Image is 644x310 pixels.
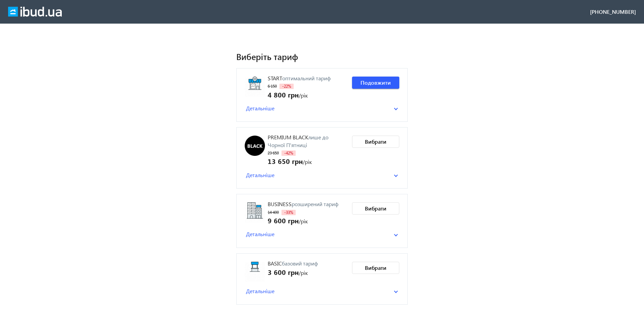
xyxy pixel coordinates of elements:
[282,260,318,267] span: базовий тариф
[268,216,299,225] span: 9 600 грн
[292,200,339,207] span: розширений тариф
[590,8,636,16] div: [PHONE_NUMBER]
[268,134,308,141] span: PREMIUM BLACK
[268,200,292,207] span: Business
[246,230,274,238] span: Детальніше
[268,156,347,166] div: /рік
[268,260,282,267] span: Basic
[246,171,274,179] span: Детальніше
[245,170,399,180] mat-expansion-panel-header: Детальніше
[352,262,399,274] button: Вибрати
[279,84,294,89] span: -22%
[268,216,339,225] div: /рік
[245,262,265,282] img: Basic
[268,75,282,82] span: Start
[352,77,399,89] button: Подовжити
[245,286,399,296] mat-expansion-panel-header: Детальніше
[365,264,386,272] span: Вибрати
[246,105,274,112] span: Детальніше
[268,267,318,277] div: /рік
[268,150,279,156] span: 23 650
[268,267,299,277] span: 3 600 грн
[268,156,303,166] span: 13 650 грн
[281,150,296,156] span: -42%
[245,229,399,239] mat-expansion-panel-header: Детальніше
[360,79,391,86] span: Подовжити
[352,202,399,215] button: Вибрати
[268,90,331,99] div: /рік
[245,103,399,113] mat-expansion-panel-header: Детальніше
[352,136,399,148] button: Вибрати
[282,75,331,82] span: оптимальний тариф
[8,7,62,17] img: ibud_full_logo_white.svg
[245,202,265,223] img: Business
[236,51,408,62] h1: Виберіть тариф
[268,90,299,99] span: 4 800 грн
[268,134,328,148] span: лише до Чорної П'ятниці
[281,210,296,215] span: -33%
[268,84,277,89] span: 6 150
[245,77,265,97] img: Start
[268,210,279,215] span: 14 400
[365,138,386,145] span: Вибрати
[246,287,274,295] span: Детальніше
[245,136,265,156] img: PREMIUM BLACK
[365,205,386,212] span: Вибрати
